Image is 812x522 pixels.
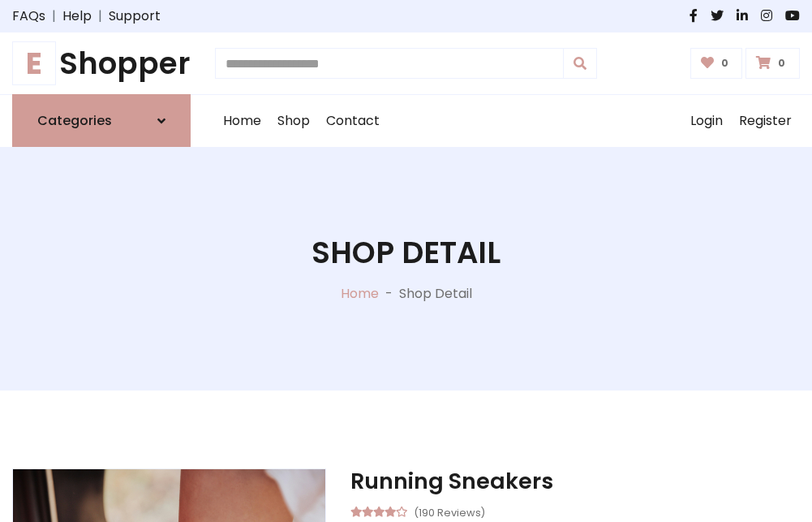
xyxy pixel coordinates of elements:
a: Contact [318,95,388,147]
a: 0 [690,48,743,79]
p: - [379,284,399,304]
a: EShopper [12,45,191,81]
p: Shop Detail [399,284,472,304]
a: Support [109,6,161,26]
span: 0 [717,56,733,71]
a: FAQs [12,6,45,26]
a: Register [731,95,800,147]
a: Categories [12,94,191,147]
span: | [92,6,109,26]
span: | [45,6,62,26]
h3: Running Sneakers [350,468,800,494]
h1: Shopper [12,45,191,81]
span: 0 [774,56,789,71]
h1: Shop Detail [311,235,501,270]
span: E [12,41,56,85]
a: Home [341,284,379,303]
h6: Categories [37,113,112,128]
small: (190 Reviews) [414,502,485,521]
a: Login [682,95,731,147]
a: 0 [745,48,800,79]
a: Help [62,6,92,26]
a: Shop [269,95,318,147]
a: Home [215,95,269,147]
